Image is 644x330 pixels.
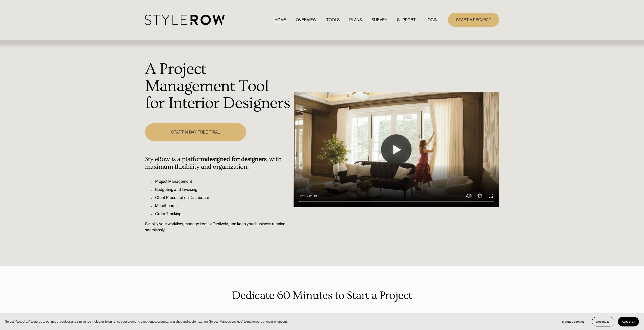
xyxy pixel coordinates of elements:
span: Accept all [622,320,635,323]
p: Budgeting and Invoicing [155,187,291,193]
p: Order Tracking [155,211,291,217]
span: Decline all [596,320,610,323]
a: folder dropdown [397,16,416,23]
a: START A PROJECT [448,13,499,27]
p: Dedicate 60 Minutes to Start a Project [145,287,499,304]
p: Select “Accept all” to agree to our use of cookies and similar technologies to enhance your brows... [5,319,288,324]
button: Manage cookies [558,317,588,326]
p: Client Presentation Dashboard [155,195,291,201]
a: PLANS [349,16,362,23]
p: Project Management [155,179,291,185]
a: START 14 DAY FREE TRIAL [145,123,246,141]
button: Play [381,135,411,165]
div: Current time [299,194,307,199]
img: StyleRow [145,15,225,25]
span: Manage cookies [562,320,585,323]
h1: A Project Management Tool for Interior Designers [145,61,291,112]
a: HOME [275,16,286,23]
button: Accept all [618,317,639,326]
span: SUPPORT [397,17,416,23]
a: TOOLS [326,16,340,23]
input: Seek [299,200,494,203]
a: LOGIN [425,16,438,23]
a: SURVEY [371,16,387,23]
a: OVERVIEW [296,16,317,23]
h4: StyleRow is a platform , with maximum flexibility and organization. [145,156,291,171]
button: Decline all [592,317,614,326]
p: Simplify your workflow, manage items effectively, and keep your business running seamlessly. [145,221,291,233]
strong: designed for designers [206,156,266,163]
div: Duration [307,194,318,199]
p: Moodboards [155,203,291,209]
